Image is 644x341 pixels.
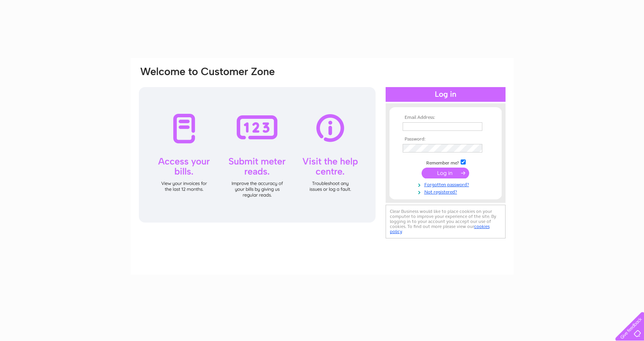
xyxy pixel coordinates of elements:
div: Clear Business would like to place cookies on your computer to improve your experience of the sit... [386,205,506,238]
input: Submit [422,168,469,178]
th: Password: [401,137,490,142]
a: Not registered? [403,188,490,195]
a: cookies policy [390,224,490,234]
td: Remember me? [401,158,490,166]
a: Forgotten password? [403,180,490,188]
th: Email Address: [401,115,490,120]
